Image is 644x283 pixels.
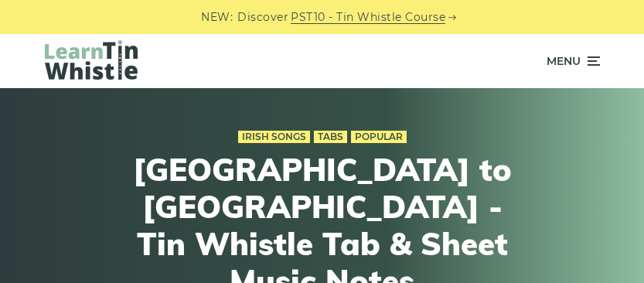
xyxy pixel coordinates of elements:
a: Irish Songs [238,131,310,143]
img: LearnTinWhistle.com [45,40,138,80]
a: Popular [351,131,407,143]
a: Tabs [314,131,347,143]
span: Menu [547,42,581,80]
